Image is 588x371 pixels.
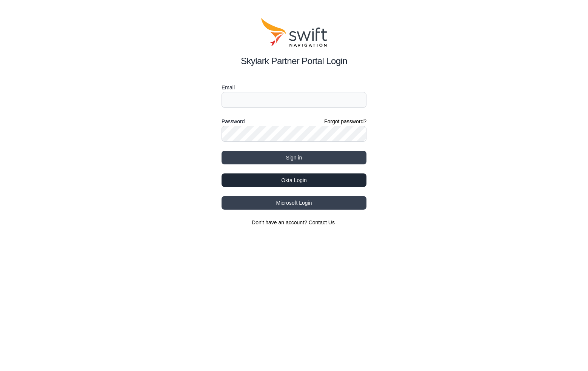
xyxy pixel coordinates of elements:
[309,219,335,225] a: Contact Us
[222,117,245,126] label: Password
[324,118,366,125] a: Forgot password?
[222,83,366,92] label: Email
[222,196,366,210] button: Microsoft Login
[222,173,366,187] button: Okta Login
[222,219,366,226] section: Don't have an account?
[222,151,366,164] button: Sign in
[222,54,366,68] h2: Skylark Partner Portal Login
